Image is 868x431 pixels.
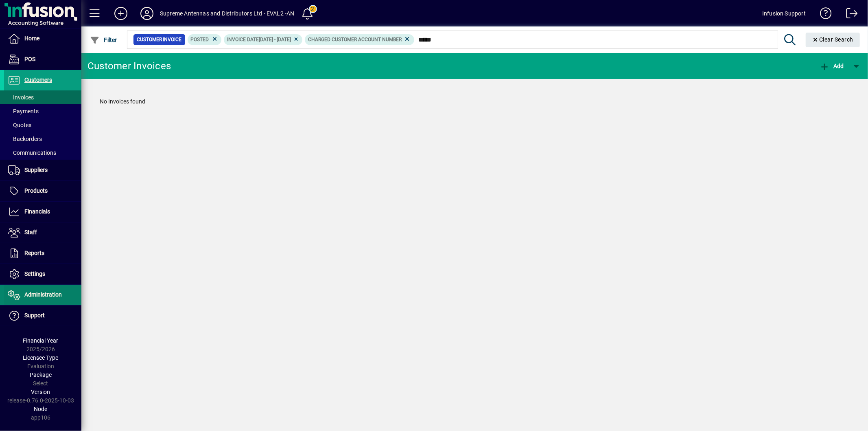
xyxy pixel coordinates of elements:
a: Products [4,181,81,201]
span: Suppliers [24,167,48,173]
span: Reports [24,250,44,256]
span: Customers [24,77,52,83]
span: Customer Invoice [137,35,182,44]
span: Support [24,312,45,319]
span: Backorders [8,136,42,142]
a: POS [4,49,81,70]
span: Add [820,63,844,69]
span: Settings [24,270,45,277]
span: Invoice date [227,37,259,42]
span: Version [31,389,50,395]
a: Suppliers [4,160,81,180]
span: Staff [24,229,37,235]
a: Payments [4,104,81,118]
a: Staff [4,222,81,243]
a: Invoices [4,90,81,104]
span: [DATE] - [DATE] [259,37,291,42]
span: Licensee Type [23,354,59,361]
span: Package [30,372,52,378]
span: Filter [90,37,117,43]
span: Communications [8,150,56,156]
a: Home [4,29,81,49]
span: Administration [24,291,62,298]
a: Support [4,306,81,326]
a: Knowledge Base [814,2,832,28]
span: Quotes [8,122,31,128]
a: Logout [840,2,858,28]
button: Add [818,59,846,73]
span: Node [34,406,48,412]
span: Payments [8,108,39,114]
a: Backorders [4,132,81,146]
button: Add [108,6,134,21]
span: Products [24,187,48,194]
button: Profile [134,6,160,21]
button: Clear [806,33,860,47]
a: Quotes [4,118,81,132]
span: Posted [191,37,209,42]
span: Financial Year [23,337,59,344]
div: No Invoices found [92,89,858,114]
div: Infusion Support [762,7,806,20]
span: Charged Customer Account number [308,37,402,42]
span: Clear Search [812,36,854,43]
div: Customer Invoices [87,59,171,73]
a: Administration [4,285,81,305]
a: Financials [4,202,81,222]
span: Home [24,35,39,42]
button: Filter [88,33,119,47]
a: Communications [4,146,81,160]
div: Supreme Antennas and Distributors Ltd - EVAL2 -AN [160,7,295,20]
span: POS [24,56,35,62]
mat-chip: Customer Invoice Status: Posted [188,34,222,45]
span: Invoices [8,94,34,101]
span: Financials [24,208,50,215]
a: Reports [4,243,81,264]
a: Settings [4,264,81,284]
